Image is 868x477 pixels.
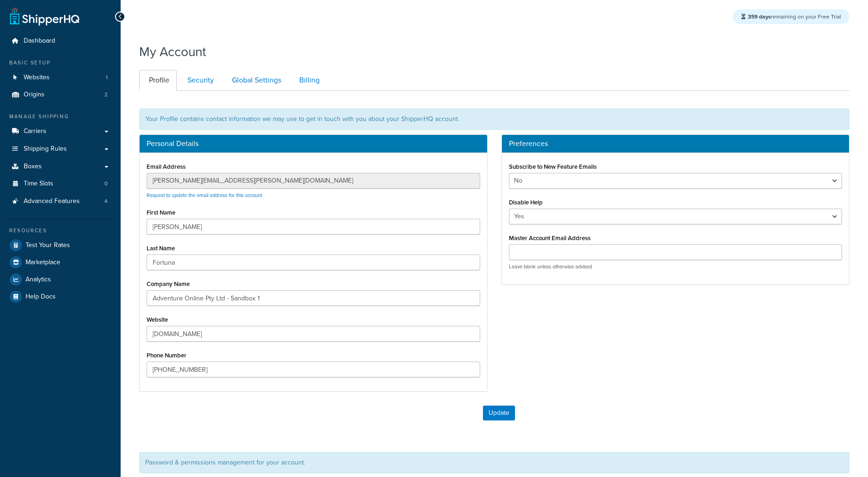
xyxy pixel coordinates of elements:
p: Leave blank unless otherwise advised [509,263,842,270]
li: Advanced Features [7,193,114,210]
a: ShipperHQ Home [10,7,79,25]
span: 1 [106,74,108,82]
h1: My Account [139,43,206,61]
span: Help Docs [26,293,56,301]
div: Your Profile contains contact information we may use to get in touch with you about your ShipperH... [139,108,849,130]
span: Analytics [26,276,51,284]
a: Shipping Rules [7,140,114,158]
label: Phone Number [147,352,186,359]
span: Origins [24,91,45,99]
a: Dashboard [7,32,114,50]
div: Basic Setup [7,59,114,67]
span: Advanced Features [24,197,80,205]
button: Update [483,406,515,420]
span: Boxes [24,163,42,171]
div: Manage Shipping [7,113,114,121]
label: Subscribe to New Feature Emails [509,163,597,170]
h3: Preferences [509,140,842,148]
span: Shipping Rules [24,145,67,153]
li: Time Slots [7,175,114,192]
span: Time Slots [24,180,53,188]
span: 0 [104,180,108,188]
li: Origins [7,86,114,103]
div: Password & permissions management for your account. [139,452,849,473]
label: Last Name [147,245,175,252]
a: Websites 1 [7,69,114,86]
label: Master Account Email Address [509,235,591,242]
div: remaining on your Free Trial [733,9,849,24]
label: Website [147,316,168,323]
a: Analytics [7,271,114,288]
a: Billing [289,70,327,91]
div: Resources [7,227,114,235]
span: Test Your Rates [26,242,70,249]
label: Email Address [147,163,186,170]
li: Websites [7,69,114,86]
a: Carriers [7,123,114,140]
a: Profile [139,70,177,91]
label: First Name [147,209,175,216]
span: 4 [104,197,108,205]
a: Test Your Rates [7,237,114,254]
a: Boxes [7,158,114,175]
label: Company Name [147,280,190,287]
a: Advanced Features 4 [7,193,114,210]
a: Time Slots 0 [7,175,114,192]
a: Marketplace [7,254,114,271]
a: Help Docs [7,288,114,305]
a: Origins 2 [7,86,114,103]
span: Carriers [24,127,46,135]
a: Security [178,70,221,91]
span: 2 [104,91,108,99]
strong: 359 days [748,13,771,21]
span: Marketplace [26,259,60,267]
a: Request to update the email address for this account [147,191,262,199]
a: Global Settings [222,70,289,91]
h3: Personal Details [147,140,480,148]
span: Dashboard [24,37,55,45]
label: Disable Help [509,199,543,206]
span: Websites [24,74,50,82]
